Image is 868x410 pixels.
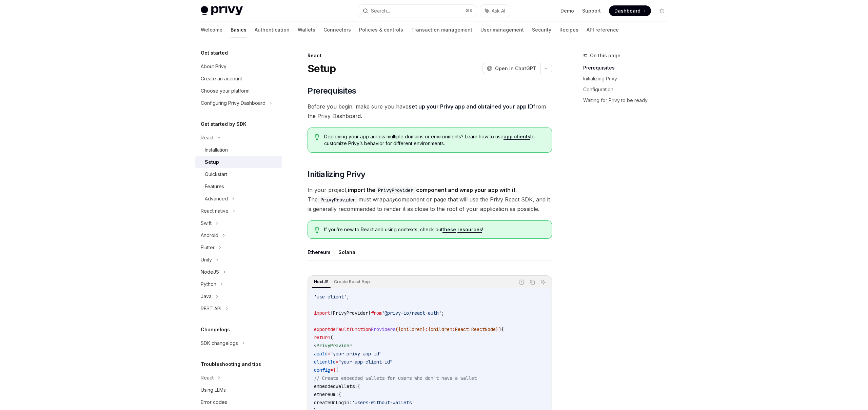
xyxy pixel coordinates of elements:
a: About Privy [195,60,282,73]
div: SDK changelogs [201,339,238,347]
span: On this page [590,52,620,60]
span: ⌘ K [466,8,473,14]
div: Using LLMs [201,386,226,394]
a: Transaction management [411,22,472,38]
button: Search...⌘K [358,5,477,17]
svg: Tip [315,227,319,233]
a: Prerequisites [583,62,673,73]
span: ({ [395,326,401,332]
span: Deploying your app across multiple domains or environments? Learn how to use to customize Privy’s... [324,133,545,147]
div: REST API [201,305,221,313]
a: Features [195,180,282,193]
div: Swift [201,219,212,227]
a: set up your Privy app and obtained your app ID [409,103,533,110]
svg: Tip [315,134,319,140]
span: . [469,326,471,332]
a: Dashboard [609,5,651,16]
button: Ethereum [308,244,330,260]
div: Installation [205,146,228,154]
button: Ask AI [480,5,510,17]
span: = [336,359,338,365]
span: Open in ChatGPT [495,65,536,72]
h5: Changelogs [201,326,230,334]
span: { [338,391,341,397]
span: "your-app-client-id" [338,359,393,365]
h5: Troubleshooting and tips [201,360,261,368]
a: Basics [231,22,246,38]
img: light logo [201,6,243,16]
span: PrivyProvider [317,343,352,349]
div: Quickstart [205,170,227,178]
a: Wallets [298,22,315,38]
a: Using LLMs [195,384,282,396]
a: app clients [504,134,530,140]
a: Configuration [583,84,673,95]
span: Before you begin, make sure you have from the Privy Dashboard. [308,102,552,121]
button: Ask AI [539,278,548,287]
div: Search... [371,7,390,15]
div: React [201,374,214,382]
div: Python [201,280,216,288]
span: ; [441,310,444,316]
a: Policies & controls [359,22,403,38]
div: Features [205,182,224,191]
a: API reference [587,22,619,38]
span: import [314,310,330,316]
code: PrivyProvider [318,196,358,203]
span: config [314,367,330,373]
span: : [452,326,455,332]
div: Setup [205,158,219,166]
span: clientId [314,359,336,365]
strong: import the component and wrap your app with it [348,187,515,193]
div: Create React App [332,278,372,286]
div: React native [201,207,229,215]
span: < [314,343,317,349]
span: React [455,326,469,332]
a: Security [532,22,551,38]
button: Toggle dark mode [656,5,667,16]
div: React [201,134,214,142]
span: from [371,310,382,316]
div: Java [201,292,212,300]
span: ( [330,334,333,340]
a: Demo [560,7,574,14]
h5: Get started [201,49,228,57]
a: Welcome [201,22,222,38]
span: Prerequisites [308,85,356,96]
button: Copy the contents from the code block [528,278,537,287]
span: = [330,367,333,373]
span: children [401,326,422,332]
div: Configuring Privy Dashboard [201,99,265,107]
span: export [314,326,330,332]
span: ReactNode [471,326,496,332]
div: Create an account [201,75,242,83]
span: function [349,326,371,332]
div: Error codes [201,398,227,406]
a: Setup [195,156,282,168]
code: PrivyProvider [375,187,416,194]
a: Create an account [195,73,282,85]
div: NextJS [312,278,331,286]
a: Error codes [195,396,282,408]
span: appId [314,351,328,357]
div: Android [201,231,218,239]
span: Dashboard [614,7,640,14]
div: Flutter [201,243,215,252]
a: Waiting for Privy to be ready [583,95,673,106]
button: Open in ChatGPT [482,63,540,74]
span: { [333,367,336,373]
span: // Create embedded wallets for users who don't have a wallet [314,375,477,381]
span: { [330,310,333,316]
span: { [336,367,338,373]
span: { [501,326,504,332]
a: Initializing Privy [583,73,673,84]
a: Recipes [559,22,578,38]
span: Initializing Privy [308,169,365,180]
span: default [330,326,349,332]
span: embeddedWallets: [314,383,357,389]
span: ; [347,294,349,300]
div: Choose your platform [201,87,250,95]
div: Advanced [205,195,228,203]
div: React [308,52,552,59]
a: Installation [195,144,282,156]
